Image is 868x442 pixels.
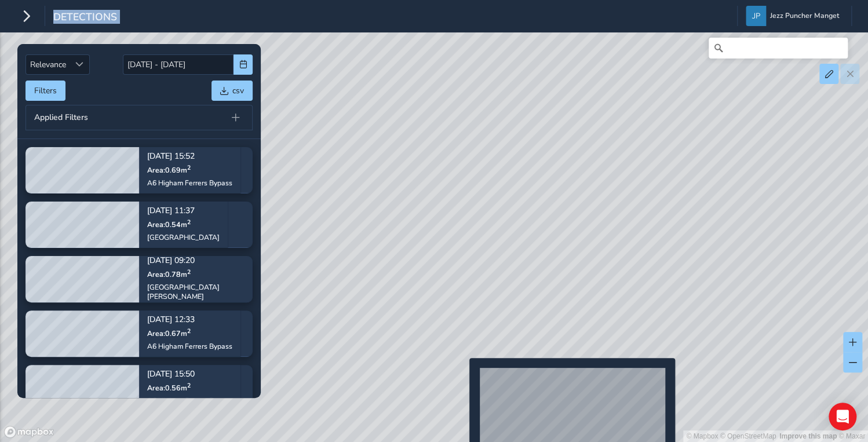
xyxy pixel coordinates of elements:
[147,396,232,406] div: A6 Higham Ferrers Bypass
[187,268,191,276] sup: 2
[26,55,70,74] span: Relevance
[147,269,191,279] span: Area: 0.78 m
[770,6,839,26] span: Jezz Puncher Manget
[34,114,88,122] span: Applied Filters
[70,55,89,74] div: Sort by Date
[829,403,856,430] div: Open Intercom Messenger
[187,163,191,172] sup: 2
[147,328,191,338] span: Area: 0.67 m
[147,342,232,351] div: A6 Higham Ferrers Bypass
[147,207,220,215] p: [DATE] 11:37
[746,6,843,26] button: Jezz Puncher Manget
[147,178,232,188] div: A6 Higham Ferrers Bypass
[187,381,191,390] sup: 2
[147,165,191,175] span: Area: 0.69 m
[147,371,232,379] p: [DATE] 15:50
[25,81,65,101] button: Filters
[211,81,253,101] button: csv
[147,283,245,301] div: [GEOGRAPHIC_DATA][PERSON_NAME]
[147,233,220,242] div: [GEOGRAPHIC_DATA]
[147,257,245,265] p: [DATE] 09:20
[187,327,191,335] sup: 2
[147,383,191,393] span: Area: 0.56 m
[147,220,191,229] span: Area: 0.54 m
[147,316,232,324] p: [DATE] 12:33
[147,153,232,161] p: [DATE] 15:52
[709,38,848,59] input: Search
[746,6,766,26] img: diamond-layout
[53,10,117,26] span: Detections
[187,218,191,227] sup: 2
[232,85,244,96] span: csv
